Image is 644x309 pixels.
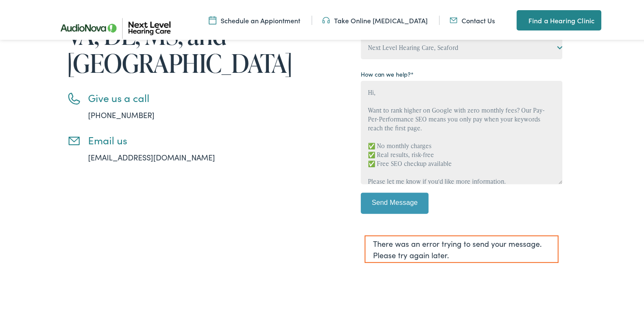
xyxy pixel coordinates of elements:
[450,14,457,23] img: An icon representing mail communication is presented in a unique teal color.
[517,8,601,29] a: Find a Hearing Clinic
[209,14,216,23] img: Calendar icon representing the ability to schedule a hearing test or hearing aid appointment at N...
[361,68,414,77] label: How can we help?
[88,90,304,102] h3: Give us a call
[88,150,215,161] a: [EMAIL_ADDRESS][DOMAIN_NAME]
[88,108,155,119] a: [PHONE_NUMBER]
[209,14,300,23] a: Schedule an Appiontment
[88,132,304,145] h3: Email us
[517,14,524,24] img: A map pin icon in teal indicates location-related features or services.
[361,191,428,212] input: Send Message
[450,14,495,23] a: Contact Us
[365,234,558,261] div: There was an error trying to send your message. Please try again later.
[322,14,330,23] img: An icon symbolizing headphones, colored in teal, suggests audio-related services or features.
[322,14,428,23] a: Take Online [MEDICAL_DATA]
